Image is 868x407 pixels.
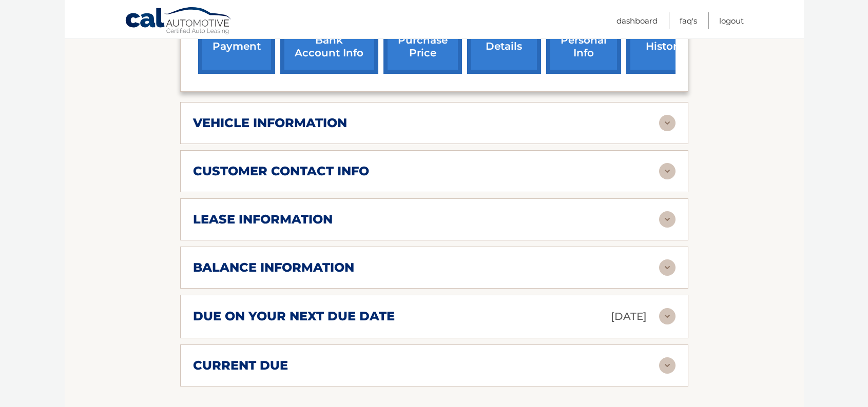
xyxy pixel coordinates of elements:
img: accordion-rest.svg [659,308,676,324]
img: accordion-rest.svg [659,211,676,228]
h2: current due [193,358,288,373]
h2: vehicle information [193,115,347,131]
h2: due on your next due date [193,309,395,324]
a: Cal Automotive [125,7,233,36]
a: Dashboard [616,12,658,29]
a: FAQ's [680,12,697,29]
a: payment history [626,7,703,74]
img: accordion-rest.svg [659,259,676,276]
h2: customer contact info [193,164,369,179]
a: make a payment [198,7,275,74]
h2: balance information [193,260,354,275]
img: accordion-rest.svg [659,115,676,131]
a: request purchase price [383,7,462,74]
a: account details [467,7,541,74]
img: accordion-rest.svg [659,163,676,179]
h2: lease information [193,212,333,227]
p: [DATE] [611,308,647,325]
a: Add/Remove bank account info [280,7,378,74]
img: accordion-rest.svg [659,357,676,374]
a: update personal info [546,7,621,74]
a: Logout [719,12,744,29]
